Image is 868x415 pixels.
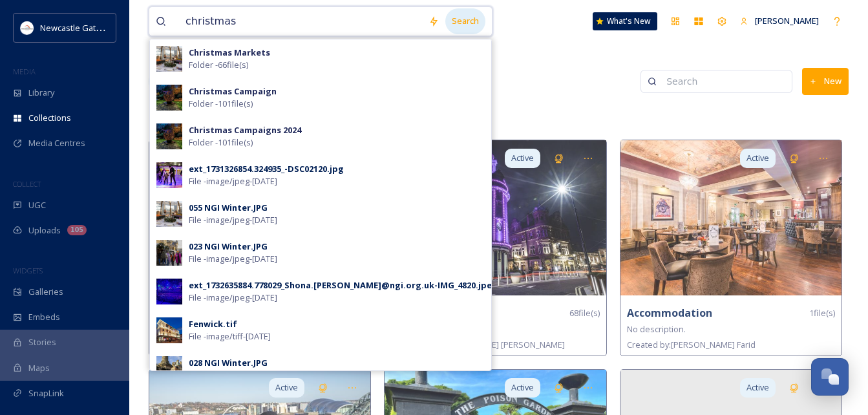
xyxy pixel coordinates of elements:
[189,214,277,226] span: File - image/jpeg - [DATE]
[28,224,61,237] span: Uploads
[385,140,606,295] img: 1001480c-2bef-47fe-af75-9f6468cf3e4e.jpg
[189,357,268,369] div: 028 NGI Winter.JPG
[28,387,64,399] span: SnapLink
[156,46,182,72] img: 79b51248-72ad-4ef7-b9e8-abaa105cab98.jpg
[156,279,182,304] img: c936d1eb-f048-4b0e-9de6-800cbc928c1f.jpg
[28,362,50,374] span: Maps
[28,286,63,298] span: Galleries
[28,311,60,323] span: Embeds
[189,279,498,292] div: ext_1732635884.778029_Shona.[PERSON_NAME]@ngi.org.uk-IMG_4820.jpeg
[627,339,756,350] span: Created by: [PERSON_NAME] Farid
[511,152,534,164] span: Active
[189,253,277,265] span: File - image/jpeg - [DATE]
[156,123,182,149] img: bca22f90-aa4e-452b-8f13-b39b2123c201.jpg
[511,381,534,394] span: Active
[189,240,268,253] div: 023 NGI Winter.JPG
[156,85,182,111] img: bca22f90-aa4e-452b-8f13-b39b2123c201.jpg
[620,140,842,295] img: ffb81cd3-05d2-45f6-b7c6-c9fa7c8d6d1e.jpg
[189,292,277,304] span: File - image/jpeg - [DATE]
[802,68,849,94] button: New
[569,307,600,319] span: 68 file(s)
[28,87,54,99] span: Library
[189,85,277,97] strong: Christmas Campaign
[40,21,159,34] span: Newcastle Gateshead Initiative
[156,201,182,227] img: 79b51248-72ad-4ef7-b9e8-abaa105cab98.jpg
[156,240,182,266] img: 8f925bc9-d554-423e-8648-feebd711b3d1.jpg
[13,67,36,76] span: MEDIA
[28,199,46,211] span: UGC
[734,8,825,34] a: [PERSON_NAME]
[28,137,85,149] span: Media Centres
[809,307,835,319] span: 1 file(s)
[189,175,277,187] span: File - image/jpeg - [DATE]
[189,59,248,71] span: Folder - 66 file(s)
[746,381,769,394] span: Active
[28,336,56,348] span: Stories
[275,381,298,394] span: Active
[811,358,849,396] button: Open Chat
[156,162,182,188] img: 2a44d2a7-2045-499f-b50f-7deb95baa744.jpg
[189,124,301,136] strong: Christmas Campaigns 2024
[189,330,271,343] span: File - image/tiff - [DATE]
[660,69,785,94] input: Search
[179,7,422,36] input: Search your library
[627,323,686,335] span: No description.
[189,369,277,381] span: File - image/jpeg - [DATE]
[21,21,34,34] img: DqD9wEUd_400x400.jpg
[28,112,71,124] span: Collections
[445,8,485,34] div: Search
[156,356,182,382] img: 963b69bd-53d4-4ddb-b4c1-48089877359e.jpg
[189,202,268,214] div: 055 NGI Winter.JPG
[189,318,237,330] div: Fenwick.tif
[627,306,712,320] strong: Accommodation
[593,12,657,30] a: What's New
[13,266,43,275] span: WIDGETS
[189,47,270,58] strong: Christmas Markets
[746,152,769,164] span: Active
[67,225,87,235] div: 105
[189,98,253,110] span: Folder - 101 file(s)
[189,163,344,175] div: ext_1731326854.324935_-DSC02120.jpg
[156,317,182,343] img: 199600ae-2c20-46c4-b210-ba892a6bcc6d.jpg
[13,179,41,189] span: COLLECT
[189,136,253,149] span: Folder - 101 file(s)
[755,15,819,27] span: [PERSON_NAME]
